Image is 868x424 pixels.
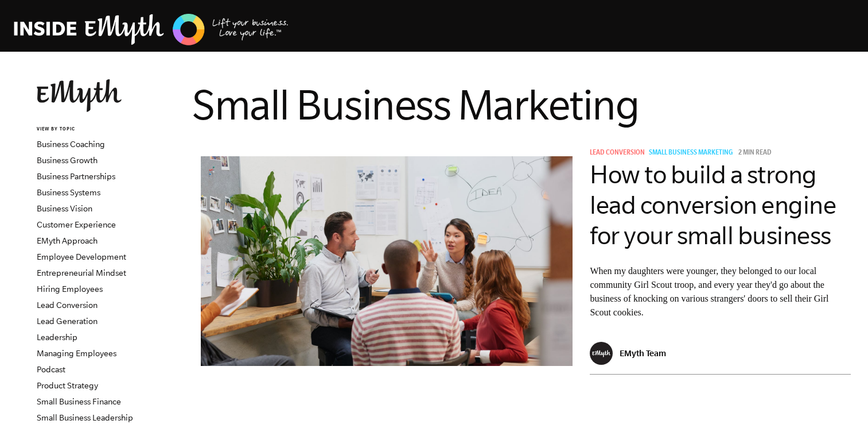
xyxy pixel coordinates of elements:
[590,160,836,249] a: How to build a strong lead conversion engine for your small business
[37,381,98,390] a: Product Strategy
[37,268,126,277] a: Entrepreneurial Mindset
[37,140,105,149] a: Business Coaching
[590,342,613,365] img: EMyth Team - EMyth
[37,333,77,342] a: Leadership
[37,172,115,181] a: Business Partnerships
[590,264,851,319] p: When my daughters were younger, they belonged to our local community Girl Scout troop, and every ...
[37,188,100,197] a: Business Systems
[37,317,98,326] a: Lead Generation
[649,149,737,157] a: Small Business Marketing
[738,149,772,157] p: 2 min read
[37,252,126,261] a: Employee Development
[37,220,116,229] a: Customer Experience
[37,156,98,165] a: Business Growth
[590,149,645,157] span: Lead Conversion
[620,348,666,358] p: EMyth Team
[14,12,289,47] img: EMyth Business Coaching
[37,79,122,112] img: EMyth
[649,149,733,157] span: Small Business Marketing
[811,369,868,424] iframe: Chat Widget
[37,365,65,374] a: Podcast
[37,126,175,133] h6: VIEW BY TOPIC
[37,413,133,422] a: Small Business Leadership
[37,236,98,245] a: EMyth Approach
[37,284,103,294] a: Hiring Employees
[37,204,92,213] a: Business Vision
[37,349,116,358] a: Managing Employees
[192,79,859,130] h1: Small Business Marketing
[37,397,121,406] a: Small Business Finance
[590,149,649,157] a: Lead Conversion
[37,300,98,310] a: Lead Conversion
